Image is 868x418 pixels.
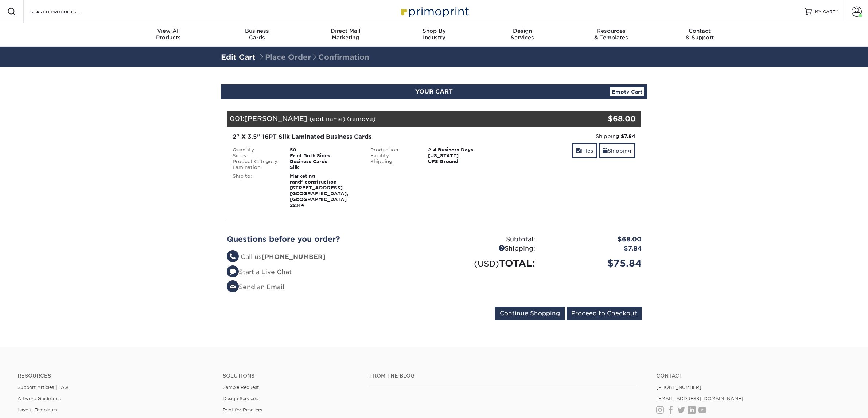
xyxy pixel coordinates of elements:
[576,148,581,154] span: files
[233,133,498,141] div: 2" X 3.5" 16PT Silk Laminated Business Cards
[284,159,365,165] div: Business Cards
[223,385,259,390] a: Sample Request
[567,307,642,320] input: Proceed to Checkout
[347,115,375,122] a: (remove)
[567,23,655,47] a: Resources& Templates
[656,385,701,390] a: [PHONE_NUMBER]
[221,53,256,62] a: Edit Cart
[30,7,101,16] input: SEARCH PRODUCTS.....
[390,28,478,34] span: Shop By
[495,307,565,320] input: Continue Shopping
[423,147,503,153] div: 2-4 Business Days
[656,373,851,379] a: Contact
[227,159,285,165] div: Product Category:
[365,153,423,159] div: Facility:
[434,256,541,270] div: TOTAL:
[290,173,348,208] strong: Marketing rand* construction [STREET_ADDRESS] [GEOGRAPHIC_DATA], [GEOGRAPHIC_DATA] 22314
[478,28,567,34] span: Design
[227,173,285,208] div: Ship to:
[369,373,637,379] h4: From the Blog
[17,396,61,401] a: Artwork Guidelines
[17,407,57,413] a: Layout Templates
[621,133,635,139] strong: $7.84
[415,88,453,95] span: YOUR CART
[284,153,365,159] div: Print Both Sides
[390,23,478,47] a: Shop ByIndustry
[815,9,836,15] span: MY CART
[837,9,839,14] span: 1
[365,147,423,153] div: Production:
[567,28,655,34] span: Resources
[655,28,744,41] div: & Support
[310,115,345,122] a: (edit name)
[227,252,429,262] li: Call us
[213,23,301,47] a: BusinessCards
[572,113,636,124] div: $68.00
[567,28,655,41] div: & Templates
[301,23,390,47] a: Direct MailMarketing
[434,235,541,244] div: Subtotal:
[262,253,326,260] strong: [PHONE_NUMBER]
[398,4,471,19] img: Primoprint
[284,147,365,153] div: 50
[541,244,647,253] div: $7.84
[258,53,369,62] span: Place Order Confirmation
[423,153,503,159] div: [US_STATE]
[227,268,292,276] a: Start a Live Chat
[301,28,390,41] div: Marketing
[284,165,365,170] div: Silk
[223,407,262,413] a: Print for Resellers
[599,143,635,158] a: Shipping
[17,373,212,379] h4: Resources
[244,114,307,122] span: [PERSON_NAME]
[213,28,301,34] span: Business
[434,244,541,253] div: Shipping:
[478,23,567,47] a: DesignServices
[227,147,285,153] div: Quantity:
[478,28,567,41] div: Services
[301,28,390,34] span: Direct Mail
[423,159,503,165] div: UPS Ground
[227,165,285,170] div: Lamination:
[655,28,744,34] span: Contact
[227,235,429,244] h2: Questions before you order?
[227,111,572,127] div: 001:
[213,28,301,41] div: Cards
[227,283,284,291] a: Send an Email
[655,23,744,47] a: Contact& Support
[390,28,478,41] div: Industry
[124,28,213,41] div: Products
[509,133,636,140] div: Shipping:
[223,373,358,379] h4: Solutions
[124,23,213,47] a: View AllProducts
[541,235,647,244] div: $68.00
[227,153,285,159] div: Sides:
[474,259,499,268] small: (USD)
[541,256,647,270] div: $75.84
[572,143,597,158] a: Files
[365,159,423,165] div: Shipping:
[223,396,258,401] a: Design Services
[610,87,644,96] a: Empty Cart
[603,148,608,154] span: shipping
[656,396,743,401] a: [EMAIL_ADDRESS][DOMAIN_NAME]
[124,28,213,34] span: View All
[17,385,68,390] a: Support Articles | FAQ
